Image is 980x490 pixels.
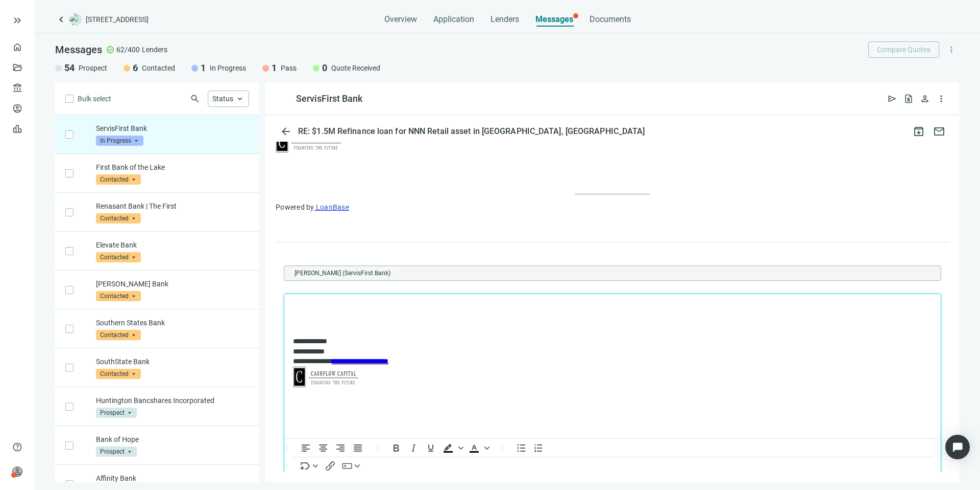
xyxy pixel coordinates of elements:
[96,162,249,172] p: First Bank of the Lake
[96,252,141,262] span: Contacted
[405,441,422,454] button: Italic
[933,125,945,138] span: mail
[322,459,339,472] button: Insert/edit link
[281,63,297,73] span: Pass
[212,95,233,103] span: Status
[929,121,949,142] button: mail
[535,14,573,24] span: Messages
[116,44,140,55] span: 62/400
[314,441,332,454] button: Align center
[945,435,970,459] div: Open Intercom Messenger
[96,357,249,367] p: SouthState Bank
[96,174,141,185] span: Contacted
[943,41,960,58] button: more_vert
[210,63,246,73] span: In Progress
[433,14,474,25] span: Application
[349,441,366,454] button: Justify
[55,13,67,26] a: keyboard_arrow_left
[297,441,314,454] button: Align left
[296,126,647,137] div: RE: $1.5M Refinance loan for NNN Retail asset in [GEOGRAPHIC_DATA], [GEOGRAPHIC_DATA]
[465,442,491,454] div: Text color Black
[96,136,143,146] span: In Progress
[491,14,519,25] span: Lenders
[96,395,249,406] p: Huntington Bancshares Incorporated
[96,318,249,328] p: Southern States Bank
[284,294,941,438] iframe: Rich Text Area
[917,91,933,107] button: person
[297,459,322,472] button: Insert merge tag
[947,45,956,54] span: more_vert
[55,43,102,56] span: Messages
[933,91,949,107] button: more_vert
[322,62,327,74] span: 0
[96,240,249,250] p: Elevate Bank
[920,94,930,104] span: person
[280,125,292,138] span: arrow_back
[384,14,417,25] span: Overview
[884,91,900,107] button: send
[96,291,141,301] span: Contacted
[903,94,914,104] span: request_quote
[332,441,349,454] button: Align right
[276,121,296,142] button: arrow_back
[913,125,925,138] span: archive
[530,441,547,454] button: Numbered list
[96,330,141,340] span: Contacted
[235,94,244,103] span: keyboard_arrow_up
[439,442,465,454] div: Background color Black
[96,213,141,224] span: Contacted
[909,121,929,142] button: archive
[96,369,141,379] span: Contacted
[11,14,23,27] button: keyboard_double_arrow_right
[936,94,946,104] span: more_vert
[96,434,249,444] p: Bank of Hope
[96,447,137,457] span: Prospect
[868,41,939,58] button: Compare Quotes
[387,441,405,454] button: Bold
[96,279,249,289] p: [PERSON_NAME] Bank
[295,268,390,278] span: [PERSON_NAME] (ServisFirst Bank)
[12,83,19,93] span: account_balance
[272,62,277,74] span: 1
[64,62,75,74] span: 54
[96,408,137,418] span: Prospect
[86,14,149,25] span: [STREET_ADDRESS]
[142,44,167,55] span: Lenders
[590,14,631,25] span: Documents
[12,466,22,477] span: person
[190,94,200,104] span: search
[900,91,917,107] button: request_quote
[331,63,380,73] span: Quote Received
[142,63,175,73] span: Contacted
[133,62,138,74] span: 6
[96,473,249,483] p: Affinity Bank
[296,93,362,105] div: ServisFirst Bank
[887,94,897,104] span: send
[290,268,395,278] span: Aaron Jones (ServisFirst Bank)
[422,441,439,454] button: Underline
[69,13,82,26] img: deal-logo
[12,442,22,452] span: help
[96,201,249,211] p: Renasant Bank | The First
[201,62,206,74] span: 1
[79,63,107,73] span: Prospect
[78,93,111,104] span: Bulk select
[512,441,530,454] button: Bullet list
[106,46,114,54] span: check_circle
[96,123,249,133] p: ServisFirst Bank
